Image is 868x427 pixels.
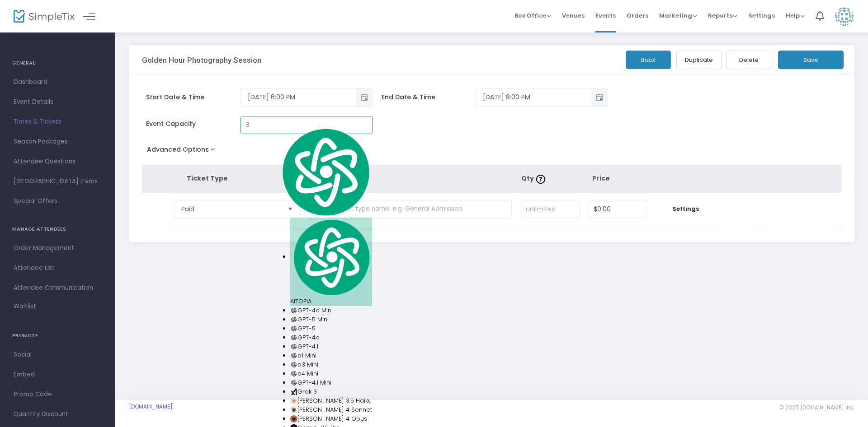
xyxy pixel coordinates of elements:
img: gpt-black.svg [290,307,297,314]
span: Paid [181,204,280,213]
span: Help [786,11,805,20]
img: gpt-black.svg [290,316,297,323]
input: Enter a ticket type name. e.g. General Admission [305,200,512,218]
img: gpt-black.svg [290,325,297,332]
h3: Golden Hour Photography Session [142,56,261,65]
span: Event Details [14,96,102,108]
span: Marketing [659,11,697,20]
div: o1 Mini [290,351,372,360]
span: Attendee Communication [14,282,102,294]
h4: PROMOTE [12,327,103,345]
span: Orders [627,4,648,27]
span: Times & Tickets [14,116,102,128]
span: Reports [708,11,737,20]
button: Back [626,51,671,69]
span: Quantity Discount [14,408,102,420]
button: Duplicate [676,51,722,69]
img: gpt-black.svg [290,361,297,368]
img: gpt-black.svg [290,379,297,386]
div: [PERSON_NAME] 4 Opus [290,414,372,423]
span: © 2025 [DOMAIN_NAME] Inc. [779,404,854,411]
button: Delete [726,51,771,69]
span: Box Office [514,11,551,20]
span: End Date & Time [382,93,476,102]
span: Price [592,174,610,183]
span: Order Management [14,242,102,254]
input: Price [589,200,647,218]
span: Waitlist [14,302,36,311]
span: Attendee List [14,262,102,274]
img: claude-35-sonnet.svg [290,406,297,413]
div: GPT-4o Mini [290,306,372,315]
div: GPT-5 [290,324,372,333]
input: Select date & time [241,90,356,105]
img: gpt-black.svg [290,352,297,359]
span: Settings [656,204,715,213]
span: Social [14,349,102,361]
span: Ticket Type [187,174,228,183]
span: Start Date & Time [146,93,241,102]
img: gpt-black.svg [290,334,297,341]
div: [PERSON_NAME] 4 Sonnet [290,405,372,414]
span: Attendee Questions [14,156,102,167]
span: Settings [748,4,775,27]
div: o3 Mini [290,360,372,369]
input: Select date & time [476,90,591,105]
div: GPT-4.1 [290,342,372,351]
img: gpt-black.svg [290,370,297,377]
a: [DOMAIN_NAME] [129,403,173,410]
span: Special Offers [14,195,102,207]
div: GPT-5 Mini [290,315,372,324]
span: Dashboard [14,76,102,88]
div: [PERSON_NAME] 3.5 Haiku [290,396,372,405]
img: logo.svg [290,218,372,297]
input: unlimited [521,200,579,218]
img: logo.svg [278,126,372,218]
div: o4 Mini [290,369,372,378]
div: GPT-4o [290,333,372,342]
button: Toggle popup [356,88,372,107]
span: Event Capacity [146,119,241,129]
img: claude-35-haiku.svg [290,397,297,404]
span: Season Packages [14,136,102,148]
span: Qty [521,174,547,183]
span: Promo Code [14,389,102,400]
span: [GEOGRAPHIC_DATA] Items [14,176,102,187]
span: Embed [14,369,102,381]
img: claude-35-opus.svg [290,415,297,422]
div: AITOPIA [290,218,372,306]
span: Venues [562,4,585,27]
div: GPT-4.1 Mini [290,378,372,387]
img: question-mark [536,175,545,184]
div: Grok 3 [290,387,372,396]
button: Advanced Options [142,143,224,159]
button: Save [778,51,844,69]
button: Toggle popup [591,88,607,107]
h4: GENERAL [12,54,103,72]
img: gpt-black.svg [290,343,297,350]
span: Events [595,4,616,27]
h4: MANAGE ATTENDEES [12,220,103,238]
